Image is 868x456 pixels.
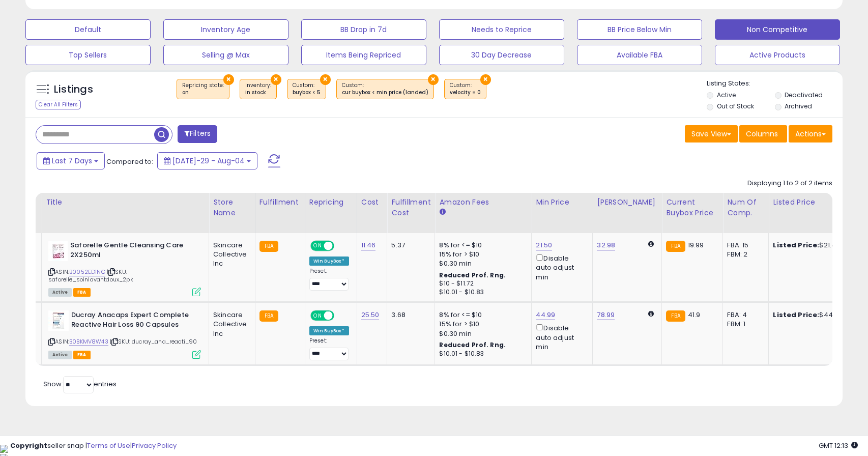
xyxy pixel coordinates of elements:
[301,45,426,65] button: Items Being Repriced
[480,74,491,85] button: ×
[163,45,288,65] button: Selling @ Max
[666,197,718,218] div: Current Buybox Price
[157,152,257,169] button: [DATE]-29 - Aug-04
[342,81,428,97] span: Custom:
[715,19,840,40] button: Non Competitive
[746,129,778,139] span: Columns
[110,337,197,346] span: | SKU: ducray_ana_reacti_90
[309,197,353,208] div: Repricing
[439,19,564,40] button: Needs to Reprice
[25,19,151,40] button: Default
[293,89,321,96] div: buybox < 5
[439,259,524,268] div: $0.30 min
[361,240,376,250] a: 11.46
[536,322,585,352] div: Disable auto adjust min
[163,19,288,40] button: Inventory Age
[48,241,68,261] img: 41cg+8FTecL._SL40_.jpg
[428,74,439,85] button: ×
[439,279,524,288] div: $10 - $11.72
[688,310,701,320] span: 41.9
[361,310,380,320] a: 25.50
[293,81,321,97] span: Custom:
[309,326,349,335] div: Win BuyBox *
[213,310,247,338] div: Skincare Collective Inc
[439,329,524,338] div: $0.30 min
[333,311,349,320] span: OFF
[71,310,195,332] b: Ducray Anacaps Expert Complete Reactive Hair Loss 90 Capsules
[439,340,506,349] b: Reduced Prof. Rng.
[597,197,657,208] div: [PERSON_NAME]
[439,350,524,358] div: $10.01 - $10.83
[245,89,271,96] div: in stock
[666,241,685,252] small: FBA
[309,256,349,266] div: Win BuyBox *
[48,268,133,283] span: | SKU: saforelle_soinlavantdoux_2pk
[536,310,555,320] a: 44.99
[727,197,764,218] div: Num of Comp.
[361,197,383,208] div: Cost
[320,74,331,85] button: ×
[450,89,481,96] div: velocity = 0
[70,241,194,262] b: Saforelle Gentle Cleansing Care 2X250ml
[48,241,201,295] div: ASIN:
[717,91,736,99] label: Active
[178,125,217,143] button: Filters
[597,310,615,320] a: 78.99
[213,241,247,269] div: Skincare Collective Inc
[182,89,224,96] div: on
[259,310,278,322] small: FBA
[46,197,205,208] div: Title
[773,240,819,250] b: Listed Price:
[439,271,506,279] b: Reduced Prof. Rng.
[36,100,81,109] div: Clear All Filters
[69,268,105,276] a: B0052ED1NC
[182,81,224,97] span: Repricing state :
[773,310,857,320] div: $44.99
[785,91,823,99] label: Deactivated
[439,250,524,259] div: 15% for > $10
[536,240,552,250] a: 21.50
[37,152,105,169] button: Last 7 Days
[342,89,428,96] div: cur buybox < min price (landed)
[597,240,615,250] a: 32.98
[132,441,177,450] a: Privacy Policy
[311,242,324,250] span: ON
[789,125,832,142] button: Actions
[727,241,761,250] div: FBA: 15
[450,81,481,97] span: Custom:
[391,310,427,320] div: 3.68
[223,74,234,85] button: ×
[301,19,426,40] button: BB Drop in 7d
[773,241,857,250] div: $21.49
[773,197,861,208] div: Listed Price
[309,268,349,291] div: Preset:
[54,82,93,97] h5: Listings
[172,156,245,166] span: [DATE]-29 - Aug-04
[73,288,91,297] span: FBA
[439,288,524,297] div: $10.01 - $10.83
[577,19,702,40] button: BB Price Below Min
[48,288,72,297] span: All listings currently available for purchase on Amazon
[48,351,72,359] span: All listings currently available for purchase on Amazon
[73,351,91,359] span: FBA
[271,74,281,85] button: ×
[439,45,564,65] button: 30 Day Decrease
[577,45,702,65] button: Available FBA
[747,179,832,188] div: Displaying 1 to 2 of 2 items
[439,320,524,329] div: 15% for > $10
[69,337,108,346] a: B0BKMV8W43
[707,79,843,89] p: Listing States:
[439,310,524,320] div: 8% for <= $10
[688,240,704,250] span: 19.99
[259,197,301,208] div: Fulfillment
[52,156,92,166] span: Last 7 Days
[727,250,761,259] div: FBM: 2
[87,441,130,450] a: Terms of Use
[106,157,153,166] span: Compared to:
[259,241,278,252] small: FBA
[715,45,840,65] button: Active Products
[727,320,761,329] div: FBM: 1
[439,208,445,217] small: Amazon Fees.
[819,441,858,450] span: 2025-08-12 12:13 GMT
[536,252,585,282] div: Disable auto adjust min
